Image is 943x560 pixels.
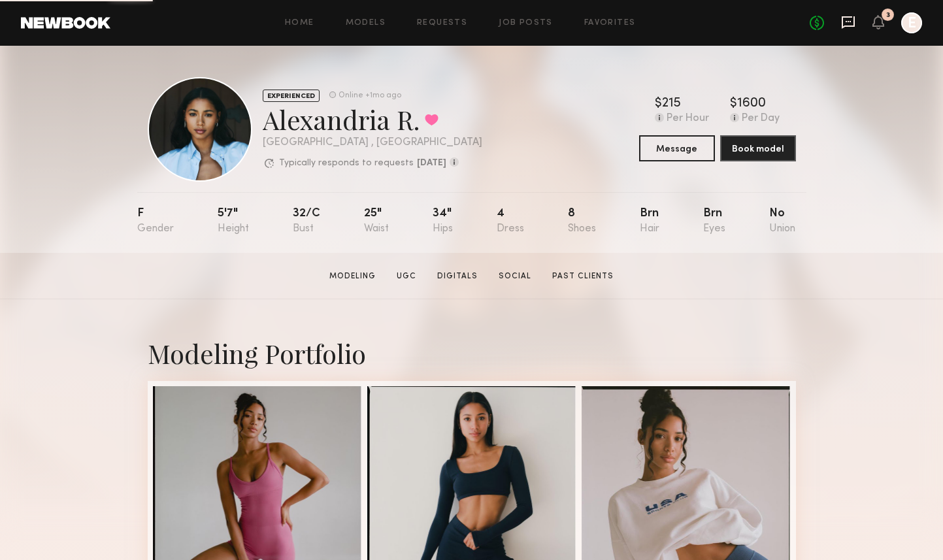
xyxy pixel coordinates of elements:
a: Home [285,19,314,27]
p: Typically responds to requests [279,159,414,168]
a: Modeling [324,271,381,282]
div: [GEOGRAPHIC_DATA] , [GEOGRAPHIC_DATA] [263,137,482,148]
div: 4 [497,208,524,235]
div: F [137,208,174,235]
div: $ [655,97,662,110]
div: 34" [433,208,453,235]
div: Per Day [742,113,780,125]
div: Per Hour [667,113,709,125]
div: Brn [640,208,659,235]
a: Social [493,271,537,282]
button: Message [639,135,715,161]
div: Brn [703,208,725,235]
a: UGC [391,271,422,282]
div: 25" [364,208,389,235]
a: Favorites [584,19,636,27]
div: Online +1mo ago [339,91,401,100]
button: Book model [720,135,796,161]
a: E [901,12,922,33]
div: $ [730,97,737,110]
a: Requests [417,19,467,27]
a: Models [346,19,386,27]
div: EXPERIENCED [263,90,320,102]
div: 215 [662,97,681,110]
div: 32/c [293,208,320,235]
div: 3 [886,12,890,19]
a: Digitals [432,271,483,282]
a: Job Posts [499,19,553,27]
div: 8 [568,208,596,235]
a: Past Clients [547,271,619,282]
div: 5'7" [218,208,249,235]
div: No [769,208,795,235]
b: [DATE] [417,159,446,168]
div: Alexandria R. [263,102,482,137]
div: Modeling Portfolio [148,336,796,371]
div: 1600 [737,97,766,110]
